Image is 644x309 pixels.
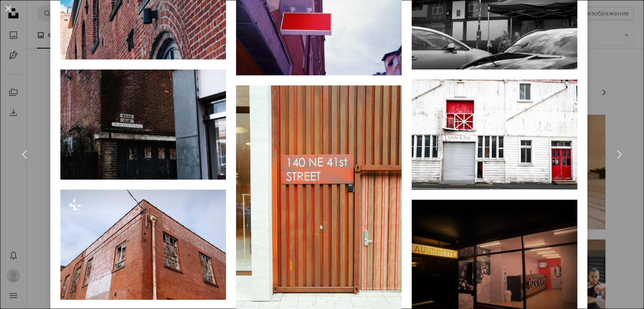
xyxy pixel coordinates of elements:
[412,10,577,18] a: черная машина припаркована возле магазина
[412,257,577,265] a: комната с табличкой «прачечная»
[60,70,226,180] img: кирпичное здание с двумя уличными знаками на нем
[412,80,577,190] img: бело-красное маленькое и лисиное здание
[236,15,402,23] a: На кирпичном здании висит пустой красный знак.
[60,241,226,248] a: Высокое кирпичное здание с окнами наверху
[594,114,644,195] a: Следующий
[236,206,402,213] a: уличный знак на двери здания
[60,121,226,128] a: кирпичное здание с двумя уличными знаками на нем
[412,131,577,138] a: бело-красное маленькое и лисиное здание
[60,190,226,300] img: Высокое кирпичное здание с окнами наверху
